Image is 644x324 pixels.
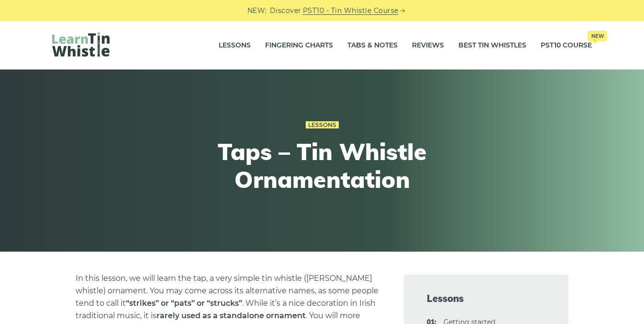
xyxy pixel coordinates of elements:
a: Fingering Charts [265,34,333,58]
strong: rarely used as a standalone ornament [156,311,306,320]
a: Tabs & Notes [347,34,398,58]
a: Lessons [219,34,251,58]
span: Lessons [427,292,545,305]
strong: “strikes” or “pats” or “strucks” [126,299,242,308]
a: Reviews [412,34,444,58]
a: Lessons [306,121,339,129]
h1: Taps – Tin Whistle Ornamentation [146,138,498,193]
img: LearnTinWhistle.com [52,32,110,57]
a: PST10 CourseNew [541,34,592,58]
a: Best Tin Whistles [458,34,526,58]
span: New [588,31,607,41]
